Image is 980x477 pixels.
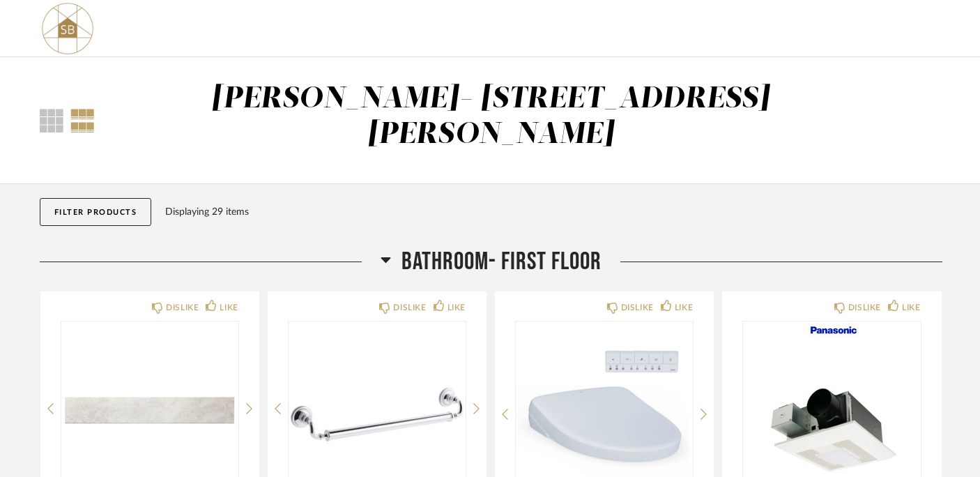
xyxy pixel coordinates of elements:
[675,301,693,315] div: LIKE
[393,301,426,315] div: DISLIKE
[40,198,152,226] button: Filter Products
[401,247,602,277] span: Bathroom- First Floor
[848,301,881,315] div: DISLIKE
[211,84,770,149] div: [PERSON_NAME]- [STREET_ADDRESS][PERSON_NAME]
[447,301,466,315] div: LIKE
[166,301,199,315] div: DISLIKE
[621,301,654,315] div: DISLIKE
[220,301,238,315] div: LIKE
[902,301,920,315] div: LIKE
[165,204,935,220] div: Displaying 29 items
[40,1,95,56] img: 02324877-c6fa-4261-b847-82fa1115e5a4.png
